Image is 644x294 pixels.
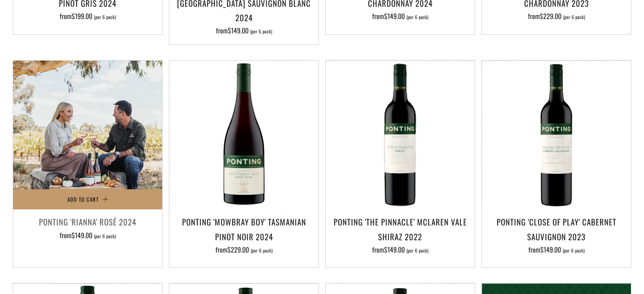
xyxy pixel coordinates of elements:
[228,25,249,36] span: $149.00
[384,245,405,255] span: $149.00
[216,245,273,255] span: from
[330,214,470,243] h3: Ponting 'The Pinnacle' McLaren Vale Shiraz 2022
[216,25,272,36] span: from
[13,189,162,209] button: Add to Cart
[169,214,318,257] a: Ponting 'Mowbray Boy' Tasmanian Pinot Noir 2024 from$229.00 (per 6 pack)
[384,11,405,21] span: $149.00
[94,15,116,19] span: (per 6 pack)
[67,195,99,203] span: Add to Cart
[540,11,561,21] span: $229.00
[372,245,428,255] span: from
[227,245,249,255] span: $229.00
[563,248,585,253] span: (per 6 pack)
[94,234,116,239] span: (per 6 pack)
[482,214,631,257] a: Ponting 'Close of Play' Cabernet Sauvignon 2023 from$149.00 (per 6 pack)
[72,230,92,240] span: $149.00
[563,15,585,19] span: (per 6 pack)
[406,248,428,253] span: (per 6 pack)
[372,11,428,21] span: from
[60,230,116,240] span: from
[486,214,627,243] h3: Ponting 'Close of Play' Cabernet Sauvignon 2023
[251,248,273,253] span: (per 6 pack)
[72,11,92,21] span: $199.00
[406,15,428,19] span: (per 6 pack)
[13,214,162,257] a: Ponting 'Rianna' Rosé 2024 from$149.00 (per 6 pack)
[540,245,561,255] span: $149.00
[528,245,585,255] span: from
[250,29,272,34] span: (per 6 pack)
[326,214,475,257] a: Ponting 'The Pinnacle' McLaren Vale Shiraz 2022 from$149.00 (per 6 pack)
[174,214,314,243] h3: Ponting 'Mowbray Boy' Tasmanian Pinot Noir 2024
[60,11,116,21] span: from
[528,11,585,21] span: from
[17,214,158,229] h3: Ponting 'Rianna' Rosé 2024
